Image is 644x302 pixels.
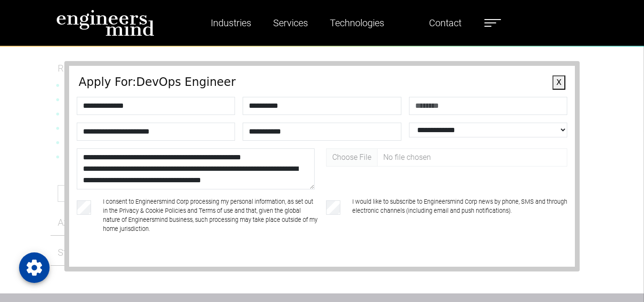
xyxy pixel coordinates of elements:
h4: Apply For: DevOps Engineer [79,75,565,89]
label: I consent to Engineersmind Corp processing my personal information, as set out in the Privacy & C... [103,197,318,234]
a: Services [269,12,312,34]
img: logo [56,10,154,36]
a: Technologies [326,12,388,34]
iframe: reCAPTCHA [79,258,224,295]
button: X [552,75,565,90]
a: Contact [425,12,465,34]
a: Industries [207,12,255,34]
label: I would like to subscribe to Engineersmind Corp news by phone, SMS and through electronic channel... [352,197,567,234]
